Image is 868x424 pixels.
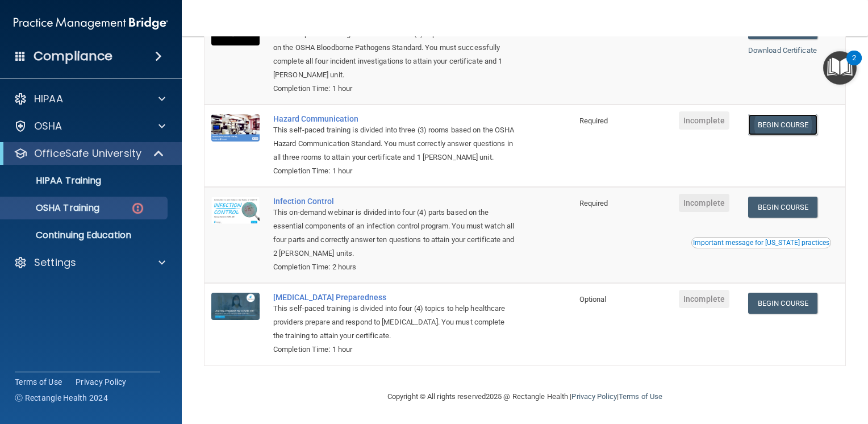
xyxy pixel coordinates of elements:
a: Terms of Use [619,392,662,401]
p: OSHA Training [7,202,99,214]
span: Ⓒ Rectangle Health 2024 [15,392,108,404]
a: Begin Course [748,197,817,218]
p: Continuing Education [7,230,162,241]
a: Begin Course [748,293,817,314]
a: Privacy Policy [571,392,616,401]
div: 2 [852,58,856,73]
a: OfficeSafe University [14,147,165,160]
a: Begin Course [748,114,817,135]
p: OSHA [34,119,62,133]
h4: Compliance [34,48,112,64]
div: This on-demand webinar is divided into four (4) parts based on the essential components of an inf... [273,206,516,260]
a: [MEDICAL_DATA] Preparedness [273,293,516,302]
div: This self-paced training is divided into four (4) exposure incidents based on the OSHA Bloodborne... [273,27,516,82]
img: PMB logo [14,12,168,35]
button: Open Resource Center, 2 new notifications [823,51,857,85]
a: OSHA [14,119,165,133]
a: Privacy Policy [76,376,127,388]
a: Download Certificate [748,46,817,55]
a: Settings [14,256,165,269]
a: Hazard Communication [273,114,516,123]
iframe: Drift Widget Chat Controller [811,346,854,389]
div: Completion Time: 1 hour [273,343,516,356]
div: This self-paced training is divided into three (3) rooms based on the OSHA Hazard Communication S... [273,123,516,164]
p: HIPAA [34,92,63,106]
img: danger-circle.6113f641.png [131,201,145,215]
span: Incomplete [679,290,729,308]
div: This self-paced training is divided into four (4) topics to help healthcare providers prepare and... [273,302,516,343]
a: HIPAA [14,92,165,106]
div: Copyright © All rights reserved 2025 @ Rectangle Health | | [318,379,732,415]
p: Settings [34,256,76,269]
p: HIPAA Training [7,175,101,186]
div: Completion Time: 1 hour [273,164,516,178]
span: Optional [579,295,607,304]
span: Incomplete [679,111,729,130]
div: Important message for [US_STATE] practices [693,239,829,246]
div: Completion Time: 2 hours [273,260,516,274]
a: Infection Control [273,197,516,206]
a: Terms of Use [15,376,62,388]
button: Read this if you are a dental practitioner in the state of CA [691,237,831,248]
span: Required [579,199,608,207]
span: Incomplete [679,194,729,212]
p: OfficeSafe University [34,147,141,160]
div: Completion Time: 1 hour [273,82,516,95]
span: Required [579,117,608,125]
